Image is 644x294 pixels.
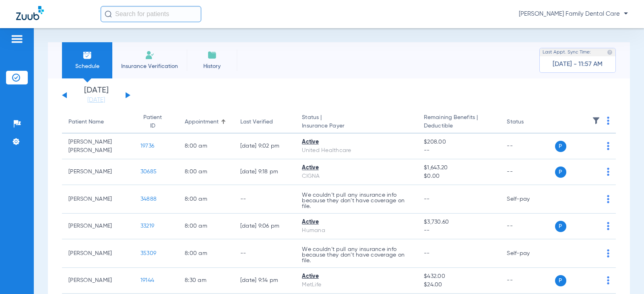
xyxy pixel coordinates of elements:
[424,172,494,181] span: $0.00
[500,159,555,185] td: --
[302,146,411,155] div: United Healthcare
[607,168,609,176] img: group-dot-blue.svg
[68,118,104,126] div: Patient Name
[145,50,155,60] img: Manual Insurance Verification
[62,159,134,185] td: [PERSON_NAME]
[607,249,609,257] img: group-dot-blue.svg
[178,185,234,214] td: 8:00 AM
[185,118,227,126] div: Appointment
[16,6,44,20] img: Zuub Logo
[500,185,555,214] td: Self-pay
[240,118,289,126] div: Last Verified
[555,275,566,286] span: P
[193,62,231,70] span: History
[178,134,234,159] td: 8:00 AM
[500,111,555,134] th: Status
[207,50,217,60] img: History
[62,239,134,268] td: [PERSON_NAME]
[302,226,411,235] div: Humana
[68,62,106,70] span: Schedule
[178,239,234,268] td: 8:00 AM
[555,221,566,232] span: P
[234,268,296,294] td: [DATE] 9:14 PM
[234,134,296,159] td: [DATE] 9:02 PM
[101,6,201,22] input: Search for patients
[555,141,566,152] span: P
[140,169,157,175] span: 30685
[302,218,411,226] div: Active
[607,276,609,284] img: group-dot-blue.svg
[543,48,591,56] span: Last Appt. Sync Time:
[62,134,134,159] td: [PERSON_NAME] [PERSON_NAME]
[302,172,411,181] div: CIGNA
[234,159,296,185] td: [DATE] 9:18 PM
[302,192,411,209] p: We couldn’t pull any insurance info because they don’t have coverage on file.
[185,118,219,126] div: Appointment
[234,239,296,268] td: --
[240,118,273,126] div: Last Verified
[424,146,494,155] span: --
[302,138,411,146] div: Active
[68,118,128,126] div: Patient Name
[424,251,430,256] span: --
[178,159,234,185] td: 8:00 AM
[424,196,430,202] span: --
[424,138,494,146] span: $208.00
[607,49,613,55] img: last sync help info
[140,113,172,130] div: Patient ID
[424,272,494,281] span: $432.00
[105,10,112,18] img: Search Icon
[62,268,134,294] td: [PERSON_NAME]
[592,117,600,125] img: filter.svg
[10,34,23,44] img: hamburger-icon
[302,122,411,130] span: Insurance Payer
[555,167,566,178] span: P
[302,272,411,281] div: Active
[72,96,120,104] a: [DATE]
[424,281,494,289] span: $24.00
[72,86,120,104] li: [DATE]
[607,222,609,230] img: group-dot-blue.svg
[140,223,154,229] span: 33219
[140,143,154,149] span: 19736
[424,218,494,226] span: $3,730.60
[295,111,417,134] th: Status |
[140,278,154,283] span: 19144
[140,196,157,202] span: 34888
[607,195,609,203] img: group-dot-blue.svg
[178,268,234,294] td: 8:30 AM
[62,185,134,214] td: [PERSON_NAME]
[424,226,494,235] span: --
[500,134,555,159] td: --
[553,60,603,68] span: [DATE] - 11:57 AM
[302,247,411,263] p: We couldn’t pull any insurance info because they don’t have coverage on file.
[234,214,296,239] td: [DATE] 9:06 PM
[424,122,494,130] span: Deductible
[500,214,555,239] td: --
[500,239,555,268] td: Self-pay
[417,111,500,134] th: Remaining Benefits |
[424,164,494,172] span: $1,643.20
[302,164,411,172] div: Active
[118,62,181,70] span: Insurance Verification
[607,117,609,125] img: group-dot-blue.svg
[83,50,92,60] img: Schedule
[140,251,156,256] span: 35309
[234,185,296,214] td: --
[500,268,555,294] td: --
[62,214,134,239] td: [PERSON_NAME]
[302,281,411,289] div: MetLife
[178,214,234,239] td: 8:00 AM
[519,10,628,18] span: [PERSON_NAME] Family Dental Care
[607,142,609,150] img: group-dot-blue.svg
[140,113,165,130] div: Patient ID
